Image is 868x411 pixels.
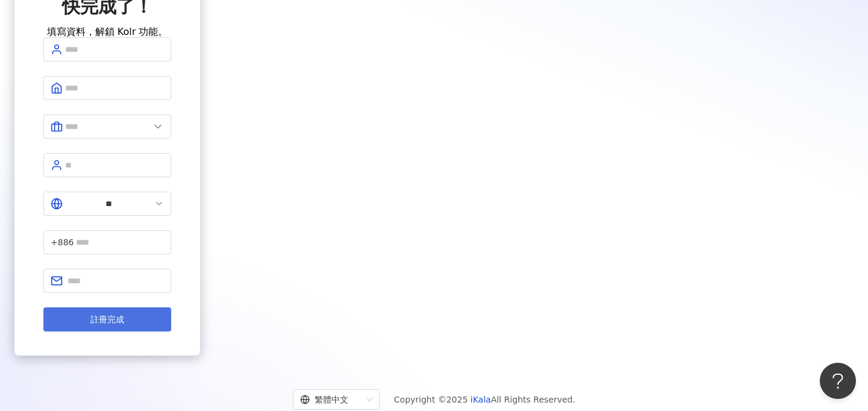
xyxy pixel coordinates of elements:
div: 繁體中文 [300,390,362,409]
span: Copyright © 2025 All Rights Reserved. [394,392,576,407]
span: +886 [51,236,74,249]
iframe: Help Scout Beacon - Open [820,363,856,399]
span: 註冊完成 [90,315,124,324]
button: 註冊完成 [43,307,171,331]
span: 填寫資料，解鎖 Kolr 功能。 [47,26,168,37]
a: iKala [471,395,491,404]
